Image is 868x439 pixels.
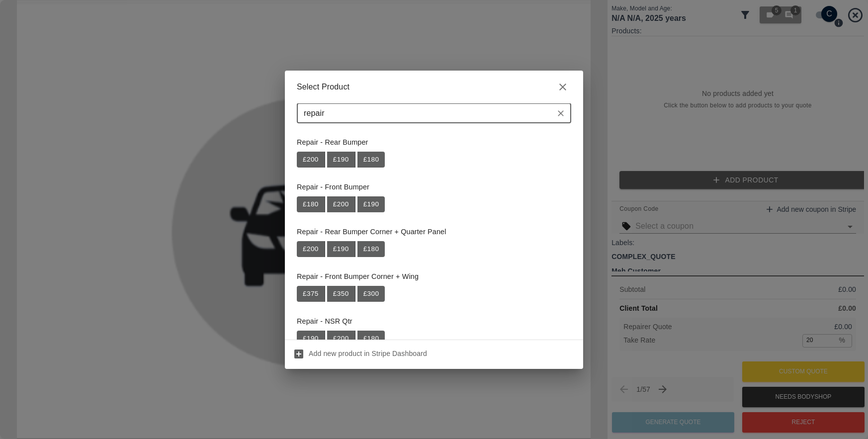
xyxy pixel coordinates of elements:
button: £190 [327,241,355,257]
button: £180 [357,152,385,168]
p: Add new product in Stripe Dashboard [309,349,427,358]
input: Search products... [300,106,552,120]
p: Repair - NSR Qtr [297,316,571,327]
button: £200 [327,196,355,212]
button: Clear [554,106,568,120]
p: Repair - Front Bumper Corner + Wing [297,271,571,282]
button: £350 [327,286,355,302]
button: £300 [357,286,385,302]
p: Select Product [297,81,349,93]
button: £190 [297,331,325,347]
button: £180 [357,331,385,347]
button: £200 [297,241,325,257]
button: £200 [327,331,355,347]
button: £180 [297,196,325,212]
p: Repair - Rear Bumper [297,137,571,148]
button: £180 [357,241,385,257]
button: £200 [297,152,325,168]
p: Repair - Rear Bumper Corner + Quarter Panel [297,227,571,238]
button: £190 [327,152,355,168]
button: £190 [357,196,385,212]
p: Repair - Front Bumper [297,182,571,193]
button: £375 [297,286,325,302]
